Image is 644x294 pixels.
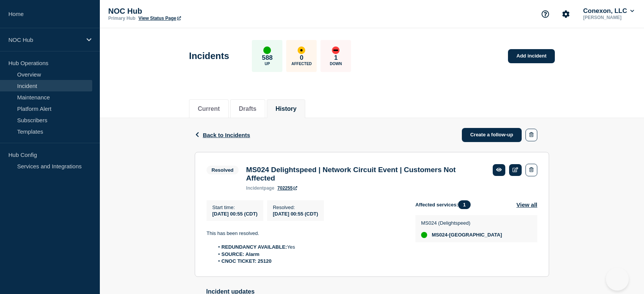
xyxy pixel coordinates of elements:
button: Account settings [558,6,574,22]
span: [DATE] 00:55 (CDT) [212,211,258,217]
span: Resolved [207,166,239,174]
div: down [332,46,340,54]
span: 1 [458,200,471,209]
strong: CNOC TICKET: 25120 [221,258,271,264]
p: Down [330,62,342,66]
p: Up [264,62,270,66]
a: Create a follow-up [462,128,522,142]
a: View Status Page [138,16,181,21]
a: Add incident [508,49,555,63]
iframe: Help Scout Beacon - Open [606,268,629,291]
p: MS024 (Delightspeed) [421,220,502,226]
h3: MS024 Delightspeed | Network Circuit Event | Customers Not Affected [246,166,485,182]
button: Conexon, LLC [582,7,636,15]
p: This has been resolved. [207,230,403,237]
button: Support [537,6,553,22]
div: affected [298,46,305,54]
strong: SOURCE: Alarm [221,251,260,257]
p: NOC Hub [108,7,261,16]
p: [PERSON_NAME] [582,15,636,20]
p: Affected [292,62,312,66]
p: Resolved : [273,205,318,210]
button: Drafts [239,105,256,112]
span: [DATE] 00:55 (CDT) [273,211,318,217]
p: NOC Hub [8,37,82,43]
a: 702255 [277,185,297,191]
p: 588 [262,54,272,62]
li: Yes [214,244,404,251]
h1: Incidents [189,51,229,61]
p: 1 [334,54,338,62]
p: Primary Hub [108,16,135,21]
div: up [263,46,271,54]
span: incident [246,185,264,191]
button: Current [198,105,220,112]
button: History [276,105,296,112]
button: Back to Incidents [195,132,250,138]
span: Back to Incidents [203,132,250,138]
span: Affected services: [415,200,474,209]
p: Start time : [212,205,258,210]
strong: REDUNDANCY AVAILABLE: [221,244,287,250]
p: page [246,185,274,191]
p: 0 [300,54,303,62]
div: up [421,232,427,238]
span: MS024-[GEOGRAPHIC_DATA] [432,232,502,238]
button: View all [516,200,537,209]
